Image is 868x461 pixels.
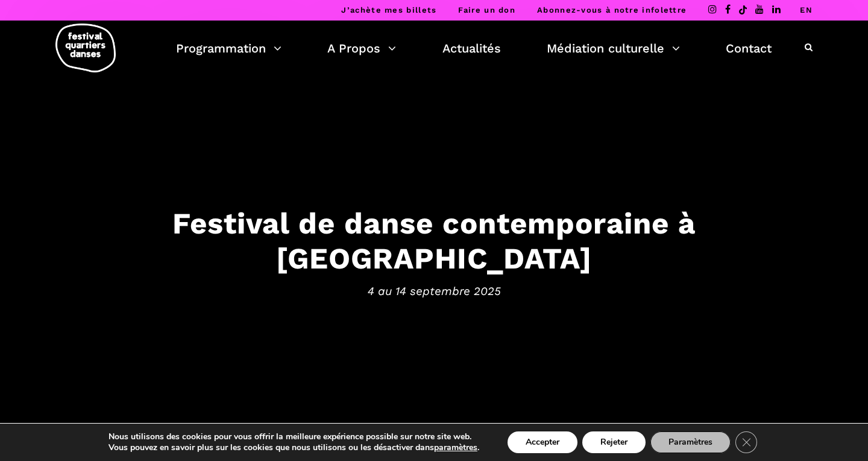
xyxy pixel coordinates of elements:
[176,38,281,59] a: Programmation
[55,24,116,72] img: logo-fqd-med
[726,38,772,59] a: Contact
[800,5,813,14] a: EN
[735,431,757,453] button: Close GDPR Cookie Banner
[60,282,808,300] span: 4 au 14 septembre 2025
[327,38,396,59] a: A Propos
[508,431,577,453] button: Accepter
[650,431,731,453] button: Paramètres
[60,205,808,276] h3: Festival de danse contemporaine à [GEOGRAPHIC_DATA]
[341,5,436,14] a: J’achète mes billets
[582,431,646,453] button: Rejeter
[458,5,515,14] a: Faire un don
[108,431,479,442] p: Nous utilisons des cookies pour vous offrir la meilleure expérience possible sur notre site web.
[442,38,501,59] a: Actualités
[547,38,680,59] a: Médiation culturelle
[108,442,479,453] p: Vous pouvez en savoir plus sur les cookies que nous utilisons ou les désactiver dans .
[537,5,687,14] a: Abonnez-vous à notre infolettre
[434,442,477,453] button: paramètres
